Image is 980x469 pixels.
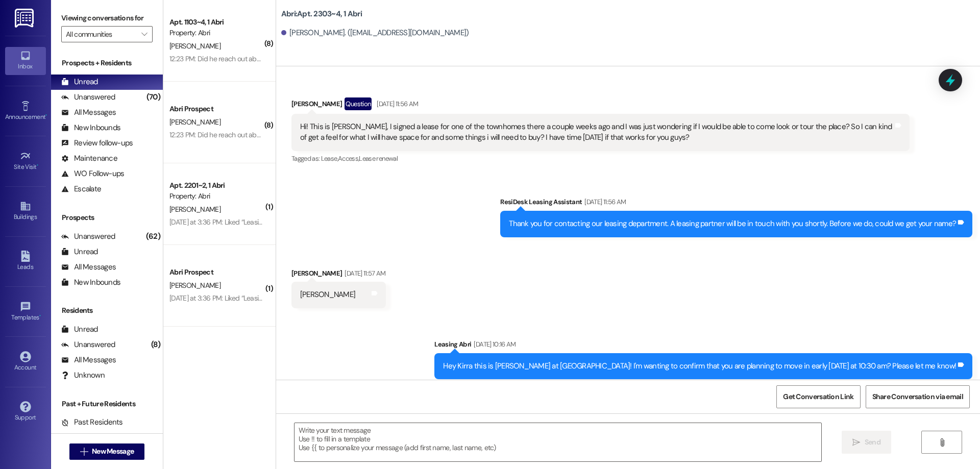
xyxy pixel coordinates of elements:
div: Hi! This is [PERSON_NAME], I signed a lease for one of the townhomes there a couple weeks ago and... [300,121,893,143]
div: Tagged as: [291,151,910,166]
a: Support [5,398,46,426]
span: New Message [92,446,134,457]
i:  [852,438,860,447]
div: [PERSON_NAME] [291,268,386,282]
i:  [141,30,147,38]
a: Inbox [5,47,46,75]
span: • [37,162,38,169]
div: Unanswered [61,339,115,350]
span: Share Conversation via email [872,391,963,402]
span: Send [865,437,880,448]
div: WO Follow-ups [61,168,124,179]
span: Lease , [321,154,338,163]
div: Unread [61,77,98,87]
div: Review follow-ups [61,138,133,149]
div: [DATE] 10:16 AM [471,339,516,350]
label: Viewing conversations for [61,10,153,26]
div: [PERSON_NAME] [291,97,910,114]
div: (62) [143,229,163,244]
a: Templates • [5,298,46,326]
div: Question [345,97,372,110]
div: Prospects + Residents [51,58,163,68]
span: • [39,312,41,319]
button: Send [842,431,891,454]
div: Past + Future Residents [51,399,163,409]
div: Past Residents [61,417,123,428]
a: Buildings [5,198,46,225]
span: • [45,112,47,119]
input: All communities [66,26,136,42]
div: Hey Kirra this is [PERSON_NAME] at [GEOGRAPHIC_DATA]! I'm wanting to confirm that you are plannin... [443,361,956,372]
img: ResiDesk Logo [15,9,36,28]
div: All Messages [61,262,116,273]
div: New Inbounds [61,277,120,288]
div: Thank you for contacting our leasing department. A leasing partner will be in touch with you shor... [509,218,956,229]
div: Escalate [61,184,101,194]
div: New Inbounds [61,122,120,133]
b: Abri: Apt. 2303~4, 1 Abri [281,9,362,19]
span: Access , [338,154,359,163]
a: Account [5,348,46,376]
i:  [80,448,88,456]
div: Unread [61,324,98,335]
div: All Messages [61,355,116,365]
div: [DATE] 11:56 AM [374,98,418,109]
a: Leads [5,248,46,275]
div: [DATE] 11:57 AM [342,268,385,279]
div: (8) [149,337,163,353]
div: All Messages [61,107,116,118]
span: Lease renewal [359,154,398,163]
span: Get Conversation Link [783,391,853,402]
div: Residents [51,305,163,316]
button: Share Conversation via email [866,385,970,408]
i:  [938,438,946,447]
div: Unanswered [61,92,115,103]
div: Prospects [51,212,163,223]
div: Unknown [61,370,105,381]
a: Site Visit • [5,147,46,175]
div: Leasing Abri [434,339,972,353]
div: [DATE] 11:56 AM [582,196,626,207]
div: Unanswered [61,231,115,242]
div: Unread [61,246,98,257]
div: Maintenance [61,153,117,164]
div: (70) [144,89,163,105]
div: [PERSON_NAME] [300,289,355,300]
button: New Message [69,443,145,460]
div: ResiDesk Leasing Assistant [500,196,972,211]
div: [PERSON_NAME]. ([EMAIL_ADDRESS][DOMAIN_NAME]) [281,28,469,38]
button: Get Conversation Link [776,385,860,408]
